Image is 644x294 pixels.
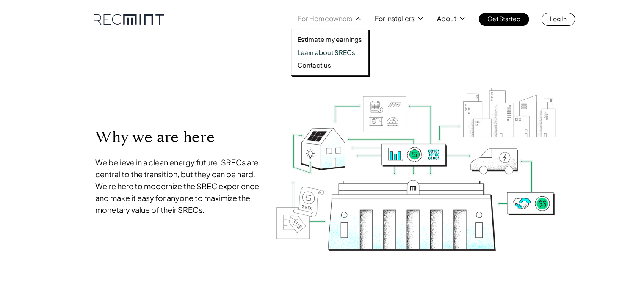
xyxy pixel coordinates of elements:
p: For Installers [375,13,415,25]
a: Contact us [297,61,362,69]
p: Learn about SRECs [297,48,355,57]
a: Estimate my earnings [297,35,362,44]
a: Learn about SRECs [297,48,362,57]
p: Get Started [487,13,520,25]
p: Contact us [297,61,331,69]
a: Get Started [479,13,529,26]
p: About [437,13,456,25]
p: For Homeowners [298,13,352,25]
p: Why we are here [95,128,262,147]
p: Log In [550,13,567,25]
p: We believe in a clean energy future. SRECs are central to the transition, but they can be hard. W... [95,157,262,216]
a: Log In [542,13,575,26]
